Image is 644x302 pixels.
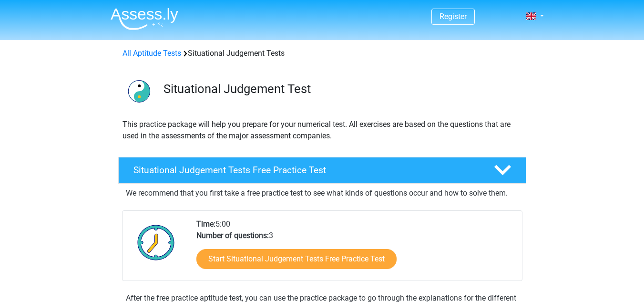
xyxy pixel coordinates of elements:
img: situational judgement tests [119,71,159,111]
p: We recommend that you first take a free practice test to see what kinds of questions occur and ho... [126,187,519,199]
b: Number of questions: [196,231,269,240]
div: Situational Judgement Tests [119,48,526,59]
img: Assessly [111,8,178,30]
b: Time: [196,219,215,229]
a: Register [440,12,467,21]
h3: Situational Judgement Test [164,82,519,96]
a: Situational Judgement Tests Free Practice Test [114,157,530,184]
a: Start Situational Judgement Tests Free Practice Test [196,249,397,269]
img: Clock [132,219,180,266]
a: All Aptitude Tests [123,49,181,58]
p: This practice package will help you prepare for your numerical test. All exercises are based on t... [123,119,522,142]
div: 5:00 3 [189,219,521,281]
h4: Situational Judgement Tests Free Practice Test [133,165,479,176]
